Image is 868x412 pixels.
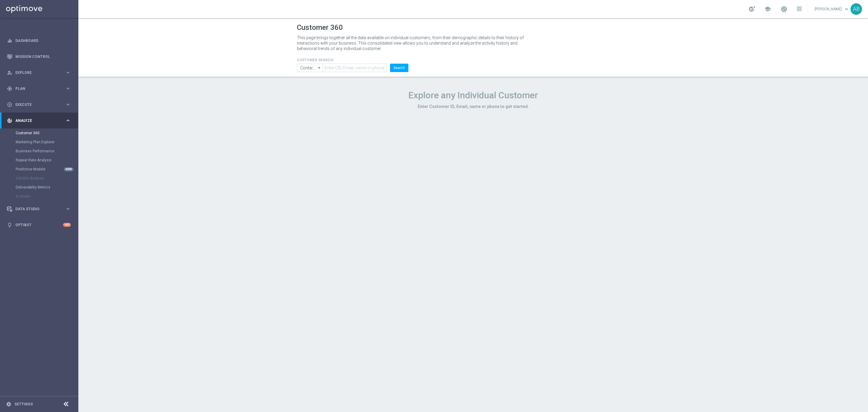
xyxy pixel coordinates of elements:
i: play_circle_outline [7,102,12,107]
h3: Enter Customer ID, Email, name or phone to get started. [297,104,649,109]
i: keyboard_arrow_right [65,86,71,91]
div: Data Studio [7,206,65,212]
i: keyboard_arrow_right [65,70,71,75]
a: Dashboard [15,33,71,49]
button: Search [390,64,408,72]
div: Optibot [7,217,71,233]
p: This page brings together all the data available on individual customers, from their demographic ... [297,35,529,51]
div: Deliverability Metrics [16,183,78,192]
a: Mission Control [15,49,71,65]
a: Marketing Plan Explorer [16,140,63,144]
input: Contains [297,64,323,72]
i: keyboard_arrow_right [65,102,71,107]
a: Repeat Rate Analysis [16,158,63,163]
div: Analyze [7,118,65,123]
i: equalizer [7,38,12,43]
h4: CUSTOMER SEARCH [297,58,408,62]
div: Dashboard [7,33,71,49]
i: keyboard_arrow_right [65,206,71,212]
span: Explore [15,71,65,74]
div: Execute [7,102,65,107]
span: Plan [15,87,65,90]
span: Data Studio [15,207,65,211]
div: Explore [7,70,65,75]
a: Settings [14,402,33,406]
button: track_changes Analyze keyboard_arrow_right [7,118,71,123]
i: person_search [7,70,12,75]
div: +10 [63,223,71,227]
a: Customer 360 [16,131,63,135]
i: arrow_drop_down [316,64,322,72]
span: keyboard_arrow_down [843,6,850,12]
div: Business Performance [16,147,78,156]
a: Predictive Models [16,167,63,172]
a: [PERSON_NAME]keyboard_arrow_down [814,5,851,14]
h1: Customer 360 [297,23,649,32]
input: Enter CID, Email, name or phone [323,64,387,72]
a: Optibot [15,217,63,233]
div: Customer 360 [16,128,78,138]
i: gps_fixed [7,86,12,91]
span: Analyze [15,119,65,122]
button: Data Studio keyboard_arrow_right [7,207,71,211]
span: Execute [15,103,65,106]
i: track_changes [7,118,12,123]
a: Deliverability Metrics [16,185,63,190]
div: Cohorts Analysis [16,174,78,183]
button: Mission Control [7,54,71,59]
button: play_circle_outline Execute keyboard_arrow_right [7,102,71,107]
a: Business Performance [16,149,63,154]
button: lightbulb Optibot +10 [7,223,71,227]
div: AB [851,3,862,15]
button: gps_fixed Plan keyboard_arrow_right [7,86,71,91]
i: keyboard_arrow_right [65,118,71,123]
div: Repeat Rate Analysis [16,156,78,165]
div: Plan [7,86,65,91]
span: school [764,6,771,12]
button: equalizer Dashboard [7,38,71,43]
div: NEW [64,167,74,171]
h1: Explore any Individual Customer [297,90,649,101]
div: Marketing Plan Explorer [16,138,78,147]
div: Mission Control [7,49,71,65]
i: lightbulb [7,222,12,228]
i: settings [6,401,11,407]
div: Predictive Models [16,165,78,174]
button: person_search Explore keyboard_arrow_right [7,70,71,75]
div: BI Studio [16,192,78,201]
